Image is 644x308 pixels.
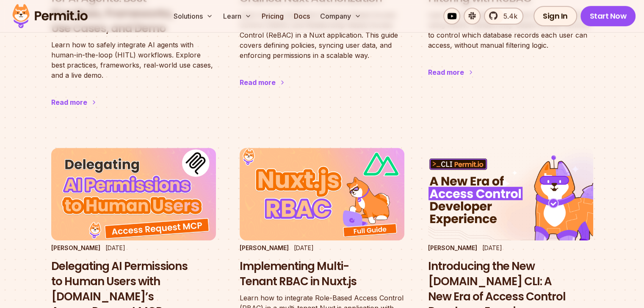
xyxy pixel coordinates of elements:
[220,8,255,25] button: Learn
[294,244,314,251] time: [DATE]
[51,40,216,80] p: Learn how to safely integrate AI agents with human-in-the-loop (HITL) workflows. Explore best pra...
[290,8,313,25] a: Docs
[51,97,87,107] div: Read more
[51,148,216,240] img: Delegating AI Permissions to Human Users with Permit.io’s Access Request MCP
[533,6,577,26] a: Sign In
[580,6,636,26] a: Start Now
[498,11,517,21] span: 5.4k
[428,67,464,77] div: Read more
[240,244,289,252] p: [PERSON_NAME]
[51,244,100,252] p: [PERSON_NAME]
[240,10,404,60] p: Learn how to implement Attribute-Based Access Control (ABAC) and Relationship-Based Access Contro...
[484,8,523,25] a: 5.4k
[240,77,276,87] div: Read more
[105,244,125,251] time: [DATE]
[428,244,477,252] p: [PERSON_NAME]
[428,148,593,240] img: Introducing the New Permit.io CLI: A New Era of Access Control Developer Experience
[170,8,216,25] button: Solutions
[258,8,287,25] a: Pricing
[240,259,404,289] h3: Implementing Multi-Tenant RBAC in Nuxt.js
[482,244,502,251] time: [DATE]
[240,148,404,240] img: Implementing Multi-Tenant RBAC in Nuxt.js
[8,2,91,30] img: Permit logo
[317,8,365,25] button: Company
